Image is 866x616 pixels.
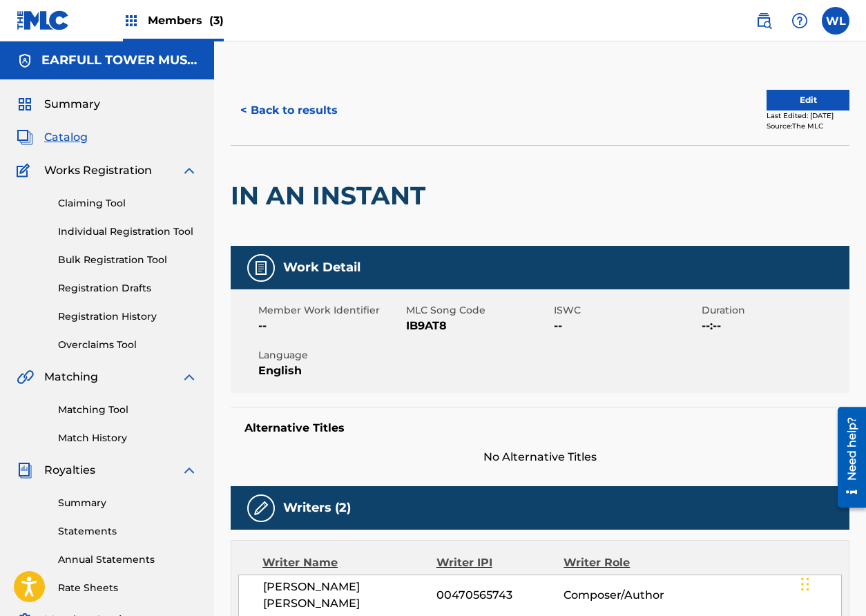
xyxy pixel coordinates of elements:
span: 00470565743 [436,587,564,604]
iframe: Chat Widget [797,550,866,616]
span: No Alternative Titles [231,449,849,465]
a: Statements [58,524,198,539]
img: Work Detail [253,260,269,276]
div: Writer Role [564,555,680,571]
h2: IN AN INSTANT [231,180,432,211]
img: expand [181,462,198,479]
a: Overclaims Tool [58,338,198,352]
img: Writers [253,500,269,517]
span: English [258,363,403,379]
span: Members [148,12,224,28]
span: -- [258,318,403,334]
img: Accounts [17,52,33,69]
button: < Back to results [231,93,347,128]
span: Works Registration [44,162,152,179]
a: Match History [58,431,198,445]
img: Top Rightsholders [123,12,139,29]
button: Edit [767,90,849,110]
img: help [791,12,808,29]
a: SummarySummary [17,96,100,113]
h5: Work Detail [283,260,360,276]
img: Works Registration [17,162,35,179]
span: IB9AT8 [406,318,550,334]
a: Registration Drafts [58,281,198,296]
img: MLC Logo [17,10,70,30]
div: User Menu [822,7,849,35]
span: Composer/Author [564,587,679,604]
a: Matching Tool [58,403,198,417]
div: Writer Name [262,555,436,571]
img: Matching [17,369,34,385]
a: Bulk Registration Tool [58,253,198,267]
img: Summary [17,96,33,113]
img: expand [181,369,198,385]
span: ISWC [554,303,698,318]
a: CatalogCatalog [17,129,88,146]
span: Language [258,348,403,363]
img: expand [181,162,198,179]
img: Catalog [17,129,33,146]
div: Help [786,7,814,35]
div: Source: The MLC [767,121,849,131]
a: Individual Registration Tool [58,224,198,239]
span: (3) [209,14,224,27]
span: --:-- [702,318,846,334]
div: Last Edited: [DATE] [767,110,849,121]
a: Public Search [750,7,778,35]
span: Catalog [44,129,88,146]
a: Registration History [58,309,198,324]
img: search [756,12,772,29]
a: Summary [58,496,198,510]
span: Royalties [44,462,95,479]
a: Rate Sheets [58,581,198,595]
h5: EARFULL TOWER MUSIC [41,52,198,68]
span: Matching [44,369,98,385]
h5: Alternative Titles [244,421,836,435]
iframe: Resource Center [827,398,866,516]
span: Summary [44,96,100,113]
div: Writer IPI [436,555,564,571]
span: MLC Song Code [406,303,550,318]
img: Royalties [17,462,33,479]
a: Claiming Tool [58,196,198,211]
span: [PERSON_NAME] [PERSON_NAME] [263,579,436,612]
a: Annual Statements [58,552,198,567]
h5: Writers (2) [283,500,351,516]
span: -- [554,318,698,334]
span: Duration [702,303,846,318]
div: Drag [801,564,809,605]
span: Member Work Identifier [258,303,403,318]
